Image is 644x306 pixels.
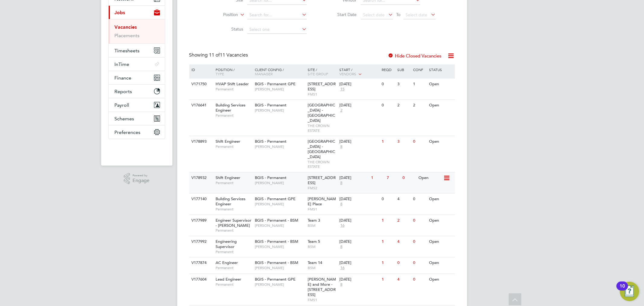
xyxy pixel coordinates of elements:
div: 1 [380,274,396,285]
a: Placements [115,33,140,38]
span: 15 [339,87,345,92]
div: V178932 [190,172,211,184]
div: V177992 [190,236,211,247]
a: Powered byEngage [124,173,149,184]
span: Permanent [216,181,252,185]
span: Jobs [115,10,125,15]
div: 1 [380,257,396,269]
span: BGIS - Permanent [255,139,287,144]
div: 1 [380,215,396,226]
span: [STREET_ADDRESS] [308,175,336,185]
span: BGIS - Permanent GPE [255,81,296,86]
span: Select date [405,12,427,18]
span: Finance [115,75,132,81]
div: Showing [189,52,249,58]
div: Conf [412,64,428,75]
div: Open [428,100,454,111]
div: V171750 [190,79,211,90]
div: 1 [380,236,396,247]
div: [DATE] [339,103,379,108]
div: 0 [412,136,428,147]
label: Start Date [322,12,357,17]
div: 1 [380,136,396,147]
div: Sub [396,64,412,75]
span: [STREET_ADDRESS] [308,81,336,92]
span: BGIS - Permanent [255,103,287,108]
div: Reqd [380,64,396,75]
div: 3 [396,79,412,90]
span: Building Services Engineer [216,103,245,113]
input: Search for... [247,11,307,19]
span: 8 [339,244,343,249]
span: HVAP Shift Leader [216,81,249,86]
span: [GEOGRAPHIC_DATA] - [GEOGRAPHIC_DATA] [308,139,335,159]
span: Engage [133,178,149,183]
div: [DATE] [339,175,368,181]
span: THE CROWN ESTATE [308,123,336,133]
div: [DATE] [339,218,379,223]
div: 0 [412,257,428,269]
span: 8 [339,144,343,149]
span: Team 14 [308,260,322,265]
div: 10 [620,286,625,294]
div: 7 [385,172,401,184]
div: 0 [380,194,396,205]
span: [PERSON_NAME] [255,282,305,287]
div: [DATE] [339,197,379,202]
div: Open [428,257,454,269]
div: 1 [370,172,385,184]
div: ID [190,64,211,75]
div: Open [428,79,454,90]
span: BGIS - Permanent GPE [255,196,296,201]
span: BGIS - Permanent - BSM [255,218,298,223]
span: Payroll [115,102,130,108]
div: V177604 [190,274,211,285]
div: 4 [396,194,412,205]
span: 11 of [209,52,220,58]
div: 4 [396,274,412,285]
span: 8 [339,181,343,186]
span: [PERSON_NAME] [255,144,305,149]
div: 1 [412,79,428,90]
button: Schemes [109,112,165,125]
div: V177874 [190,257,211,269]
div: Position / [211,64,253,79]
span: Permanent [216,249,252,254]
div: V178893 [190,136,211,147]
span: Powered by [133,173,149,178]
span: Engineering Supervisor [216,239,237,249]
span: Building Services Engineer [216,196,245,207]
span: [PERSON_NAME] [255,181,305,185]
div: V176641 [190,100,211,111]
span: Permanent [216,265,252,270]
div: V177989 [190,215,211,226]
span: Permanent [216,144,252,149]
div: 0 [412,194,428,205]
span: Vendors [339,71,356,76]
span: [PERSON_NAME] [255,265,305,270]
div: 4 [396,236,412,247]
span: Lead Engineer [216,277,241,282]
div: Status [428,64,454,75]
div: Open [428,136,454,147]
span: Select date [363,12,385,18]
div: 0 [412,215,428,226]
span: [PERSON_NAME] Place [308,196,336,207]
a: Vacancies [115,24,137,30]
label: Status [208,26,243,32]
div: Open [428,274,454,285]
span: FMS2 [308,186,336,190]
div: 0 [380,79,396,90]
span: [PERSON_NAME] [255,244,305,249]
div: 0 [380,100,396,111]
a: Go to home page [108,145,165,155]
label: Hide Closed Vacancies [388,53,442,59]
span: FMS1 [308,298,336,302]
span: BGIS - Permanent [255,175,287,180]
div: 0 [412,236,428,247]
span: To [394,11,402,18]
span: Shift Engineer [216,139,240,144]
div: [DATE] [339,260,379,265]
span: 2 [339,108,343,113]
span: [PERSON_NAME] [255,223,305,228]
